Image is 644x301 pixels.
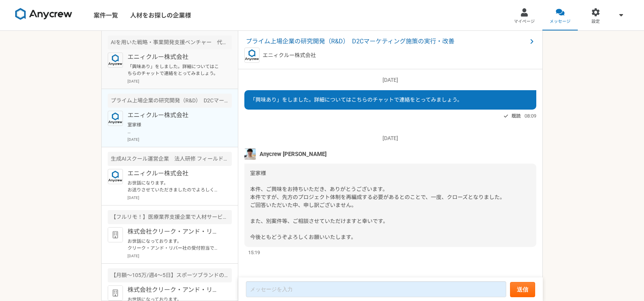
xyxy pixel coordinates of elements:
[128,180,222,193] p: お世話になります。 お送りさせていただきましたのでよろしくお願い申し上げます。
[244,76,536,84] p: [DATE]
[128,137,232,142] p: [DATE]
[260,150,327,158] span: Anycrew [PERSON_NAME]
[128,195,232,201] p: [DATE]
[128,253,232,259] p: [DATE]
[128,78,232,84] p: [DATE]
[250,97,462,103] span: 「興味あり」をしました。詳細についてはこちらのチャットで連絡をとってみましょう。
[128,285,222,295] p: 株式会社クリーク・アンド・リバー社
[128,227,222,236] p: 株式会社クリーク・アンド・リバー社
[108,152,232,166] div: 生成AIスクール運営企業 法人研修 フィールドセールスリーダー候補
[550,19,571,25] span: メッセージ
[15,8,72,20] img: 8DqYSo04kwAAAAASUVORK5CYII=
[128,238,222,252] p: お世話になっております。 クリーク・アンド・リバー社の受付担当です。 この度は弊社案件にご応募頂き誠にありがとうございます。 ご応募内容をもとに検討をさせて頂きましたが、 誠に残念ではございます...
[108,285,123,301] img: default_org_logo-42cde973f59100197ec2c8e796e4974ac8490bb5b08a0eb061ff975e4574aa76.png
[128,63,222,77] p: 「興味あり」をしました。詳細についてはこちらのチャットで連絡をとってみましょう。
[108,169,123,184] img: logo_text_blue_01.png
[514,19,535,25] span: マイページ
[128,53,222,62] p: エニィクルー株式会社
[248,249,260,256] span: 15:19
[108,94,232,108] div: プライム上場企業の研究開発（R&D） D2Cマーケティング施策の実行・改善
[244,134,536,142] p: [DATE]
[244,48,260,63] img: logo_text_blue_01.png
[250,170,505,240] span: 室家様 本件、ご興味をお持ちいただき、ありがとうございます。 本件ですが、先方のプロジェクト体制を再編成する必要があるとのことで、一度、クローズとなりました。 ご回答いただいた中、申し訳ございま...
[591,19,600,25] span: 設定
[128,111,222,120] p: エニィクルー株式会社
[108,268,232,282] div: 【月額～105万/週4～5日】スポーツブランドのECマーケティングマネージャー！
[108,111,123,126] img: logo_text_blue_01.png
[244,148,256,160] img: %E3%83%95%E3%82%9A%E3%83%AD%E3%83%95%E3%82%A3%E3%83%BC%E3%83%AB%E7%94%BB%E5%83%8F%E3%81%AE%E3%82%...
[108,210,232,224] div: 【フルリモ！】医療業界支援企業で人材サービス事業の新規事業企画・開発！
[128,169,222,178] p: エニィクルー株式会社
[108,227,123,242] img: default_org_logo-42cde973f59100197ec2c8e796e4974ac8490bb5b08a0eb061ff975e4574aa76.png
[108,35,232,49] div: AIを用いた戦略・事業開発支援ベンチャー 代表のメンター（業務コンサルタント）
[108,53,123,68] img: logo_text_blue_01.png
[263,51,316,59] p: エニィクルー株式会社
[524,112,536,119] span: 08:09
[246,37,527,46] span: プライム上場企業の研究開発（R&D） D2Cマーケティング施策の実行・改善
[510,282,535,297] button: 送信
[128,121,222,135] p: 室家様 本件、ご興味をお持ちいただき、ありがとうございます。 本件ですが、先方のプロジェクト体制を再編成する必要があるとのことで、一度、クローズとなりました。 ご回答いただいた中、申し訳ございま...
[512,111,521,121] span: 既読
